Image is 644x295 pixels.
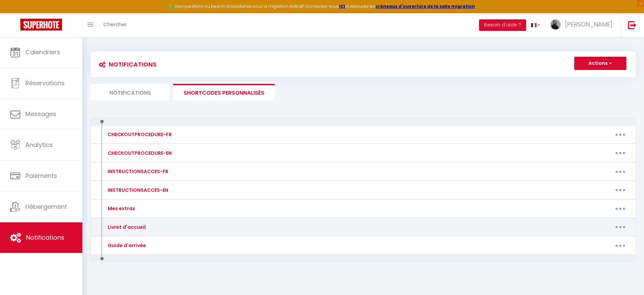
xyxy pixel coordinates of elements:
[106,223,146,231] div: Livret d'accueil
[106,205,135,212] div: Mes extras
[106,131,172,138] div: CHECKOUTPROCEDURE-FR
[565,20,612,29] span: [PERSON_NAME]
[90,84,170,100] li: Notifications
[173,84,275,100] li: SHORTCODES PERSONNALISÉS
[479,19,526,31] button: Besoin d'aide ?
[25,110,56,118] span: Messages
[25,141,53,149] span: Analytics
[106,168,168,175] div: INSTRUCTIONSACCES-FR
[574,57,626,70] button: Actions
[545,13,621,37] a: ... [PERSON_NAME]
[628,21,637,29] img: logout
[96,57,157,72] h3: Notifications
[25,171,57,180] span: Paiements
[98,13,132,37] a: Chercher
[25,48,60,56] span: Calendriers
[25,79,65,87] span: Réservations
[106,149,172,157] div: CHECKOUTPROCEDURE-EN
[103,21,127,28] span: Chercher
[26,233,64,242] span: Notifications
[339,3,345,9] a: ICI
[20,19,62,31] img: Super Booking
[375,3,475,9] a: créneaux d'ouverture de la salle migration
[106,186,168,194] div: INSTRUCTIONSACCES-EN
[25,202,67,211] span: Hébergement
[5,3,26,23] button: Ouvrir le widget de chat LiveChat
[550,19,561,30] img: ...
[106,242,146,249] div: Guide d'arrivée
